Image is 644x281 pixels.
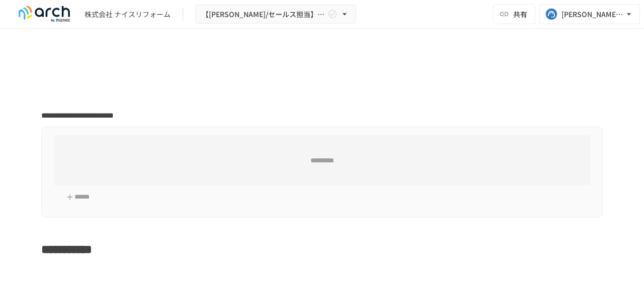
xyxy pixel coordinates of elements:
[12,6,76,22] img: logo-default@2x-9cf2c760.svg
[539,4,640,24] button: [PERSON_NAME][EMAIL_ADDRESS][DOMAIN_NAME]
[85,9,171,20] div: 株式会社 ナイスリフォーム
[513,9,527,20] span: 共有
[195,5,356,24] button: 【[PERSON_NAME]/セールス担当】株式会社 ナイスリフォーム様_スポットサポート
[202,8,326,21] span: 【[PERSON_NAME]/セールス担当】株式会社 ナイスリフォーム様_スポットサポート
[493,4,535,24] button: 共有
[561,8,624,21] div: [PERSON_NAME][EMAIL_ADDRESS][DOMAIN_NAME]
